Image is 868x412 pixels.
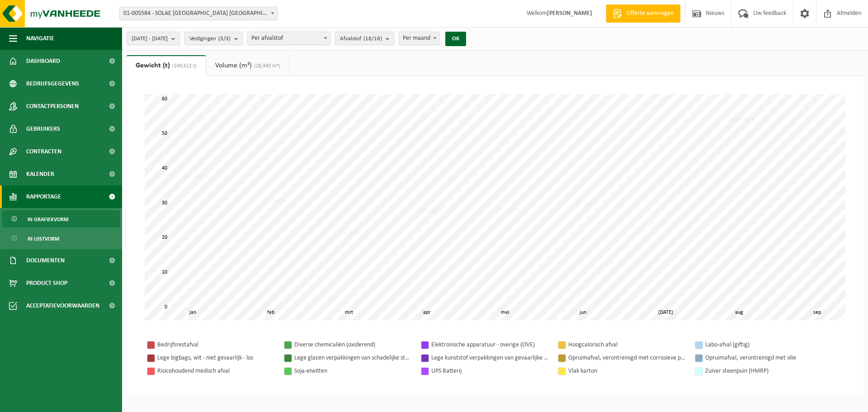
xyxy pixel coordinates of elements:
[184,32,243,45] button: Vestigingen(3/3)
[28,230,59,247] span: In lijstvorm
[494,206,523,215] div: 25,155 t
[624,9,676,18] span: Offerte aanvragen
[189,32,231,46] span: Vestigingen
[206,55,289,76] a: Volume (m³)
[335,32,394,45] button: Afvalstof(18/18)
[363,36,382,42] count: (18/18)
[248,32,330,45] span: Per afvalstof
[650,218,679,227] div: 21,468 t
[181,172,210,181] div: 34,785 t
[294,339,412,350] div: Diverse chemicaliën (oxiderend)
[26,249,65,272] span: Documenten
[252,63,280,69] span: (28,440 m³)
[157,339,275,350] div: Bedrijfsrestafval
[26,27,54,50] span: Navigatie
[127,32,180,45] button: [DATE] - [DATE]
[806,256,835,265] div: 10,500 t
[26,72,79,95] span: Bedrijfsgegevens
[26,163,54,185] span: Kalender
[399,32,439,45] span: Per maand
[568,365,686,377] div: Vlak karton
[415,206,444,215] div: 25,032 t
[26,185,61,208] span: Rapportage
[431,365,549,377] div: UPS Batterij
[26,140,61,163] span: Contracten
[170,63,197,69] span: (240,612 t)
[340,32,382,46] span: Afvalstof
[26,50,60,72] span: Dashboard
[338,229,367,238] div: 18,299 t
[728,116,757,125] div: 51,032 t
[247,32,330,45] span: Per afvalstof
[2,230,120,247] a: In lijstvorm
[132,32,168,46] span: [DATE] - [DATE]
[157,352,275,364] div: Lege bigbags, wit - niet gevaarlijk - los
[431,352,549,364] div: Lege kunststof verpakkingen van gevaarlijke stoffen
[705,339,823,350] div: Labo-afval (giftig)
[26,294,99,317] span: Acceptatievoorwaarden
[294,352,412,364] div: Lege glazen verpakkingen van schadelijke stoffen
[547,10,592,17] strong: [PERSON_NAME]
[399,32,440,45] span: Per maand
[119,7,278,20] span: 01-005584 - SOLAE BELGIUM NV - IEPER
[705,352,823,364] div: Opruimafval, verontreinigd met olie
[572,200,601,209] div: 26,741 t
[120,7,277,20] span: 01-005584 - SOLAE BELGIUM NV - IEPER
[2,210,120,227] a: In grafiekvorm
[26,272,67,294] span: Product Shop
[218,36,231,42] count: (3/3)
[606,5,680,23] a: Offerte aanvragen
[259,197,288,206] div: 27,600 t
[127,55,206,76] a: Gewicht (t)
[294,365,412,377] div: Soja-eiwitten
[568,339,686,350] div: Hoogcalorisch afval
[568,352,686,364] div: Opruimafval, verontreinigd met corrosieve producten
[445,32,466,46] button: OK
[28,211,68,228] span: In grafiekvorm
[705,365,823,377] div: Zuiver steenpuin (HMRP)
[157,365,275,377] div: Risicohoudend medisch afval
[431,339,549,350] div: Elektronische apparatuur - overige (OVE)
[26,95,79,118] span: Contactpersonen
[26,118,60,140] span: Gebruikers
